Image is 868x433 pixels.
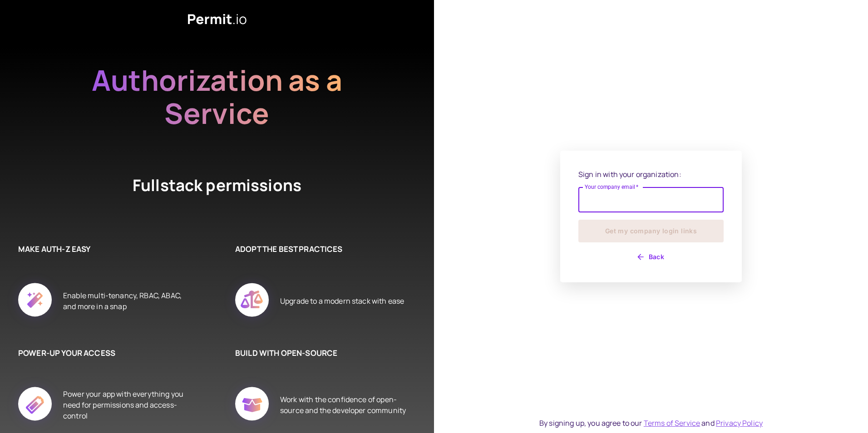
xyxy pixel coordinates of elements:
[99,174,335,207] h4: Fullstack permissions
[644,418,700,428] a: Terms of Service
[578,220,724,242] button: Get my company login links
[716,418,763,428] a: Privacy Policy
[18,347,190,359] h6: POWER-UP YOUR ACCESS
[280,273,404,329] div: Upgrade to a modern stack with ease
[280,377,407,433] div: Work with the confidence of open-source and the developer community
[63,64,371,130] h2: Authorization as a Service
[539,418,763,428] div: By signing up, you agree to our and
[585,183,639,191] label: Your company email
[578,169,724,180] p: Sign in with your organization:
[235,347,407,359] h6: BUILD WITH OPEN-SOURCE
[63,273,190,329] div: Enable multi-tenancy, RBAC, ABAC, and more in a snap
[235,243,407,255] h6: ADOPT THE BEST PRACTICES
[578,250,724,264] button: Back
[18,243,190,255] h6: MAKE AUTH-Z EASY
[63,377,190,433] div: Power your app with everything you need for permissions and access-control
